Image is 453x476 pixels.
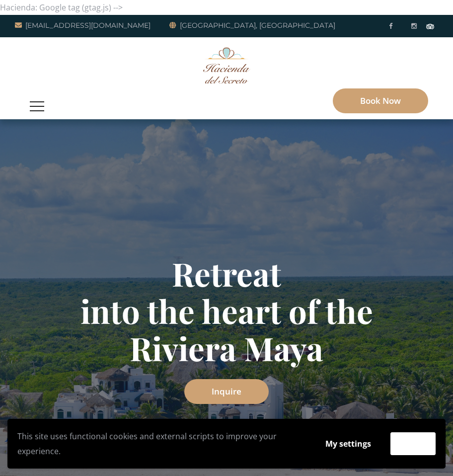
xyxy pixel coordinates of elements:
img: Tripadvisor_logomark.svg [426,24,434,29]
img: Awesome Logo [203,47,250,83]
p: This site uses functional cookies and external scripts to improve your experience. [17,429,306,459]
h1: Retreat into the heart of the Riviera Maya [55,255,398,367]
button: My settings [316,432,380,455]
button: Accept [390,432,436,456]
a: Inquire [184,379,269,404]
a: Book Now [333,88,428,113]
a: [EMAIL_ADDRESS][DOMAIN_NAME] [15,19,151,31]
a: [GEOGRAPHIC_DATA], [GEOGRAPHIC_DATA] [169,19,335,31]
